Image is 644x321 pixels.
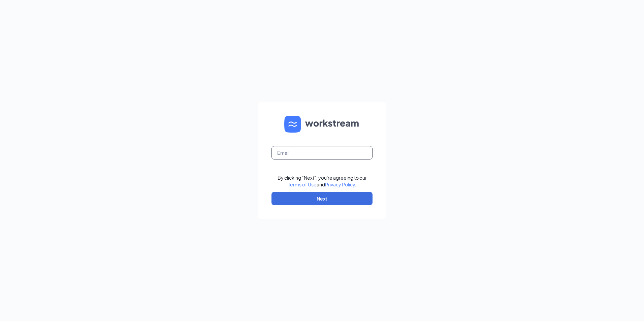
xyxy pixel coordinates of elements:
a: Terms of Use [288,181,317,187]
button: Next [271,192,373,205]
img: WS logo and Workstream text [284,116,360,133]
input: Email [271,146,373,159]
a: Privacy Policy [325,181,355,187]
div: By clicking "Next", you're agreeing to our and . [278,174,367,188]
